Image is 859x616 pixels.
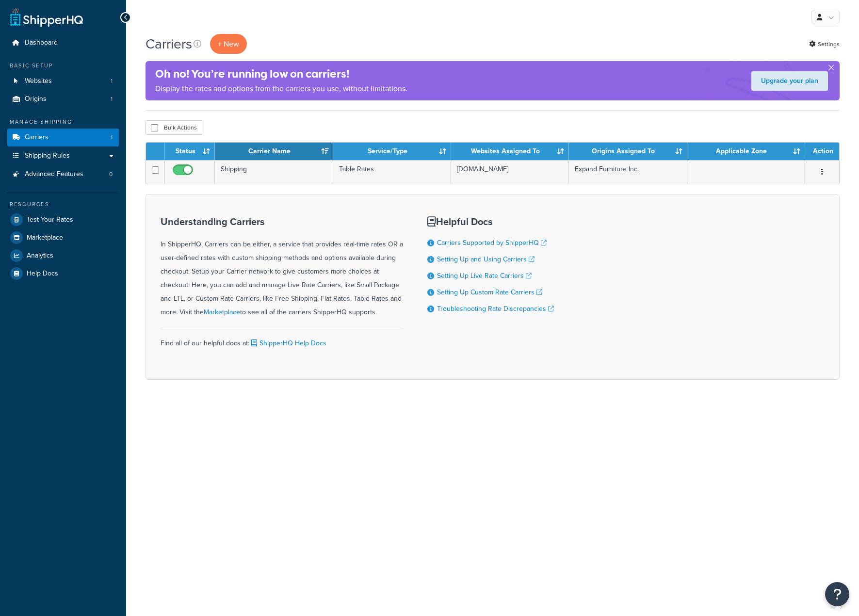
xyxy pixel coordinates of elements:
li: Websites [7,72,119,90]
span: Websites [25,77,52,85]
button: Bulk Actions [146,120,202,135]
a: Dashboard [7,34,119,52]
th: Applicable Zone: activate to sort column ascending [687,143,805,160]
th: Origins Assigned To: activate to sort column ascending [569,143,687,160]
th: Status: activate to sort column ascending [165,143,215,160]
a: Troubleshooting Rate Discrepancies [437,304,554,314]
a: Test Your Rates [7,211,119,228]
h3: Helpful Docs [427,216,554,227]
span: Origins [25,95,47,103]
a: Settings [809,37,840,51]
th: Carrier Name: activate to sort column ascending [215,143,333,160]
li: Origins [7,90,119,108]
th: Service/Type: activate to sort column ascending [333,143,451,160]
span: Test Your Rates [27,216,73,224]
h1: Carriers [146,34,192,53]
p: Display the rates and options from the carriers you use, without limitations. [155,82,407,96]
a: Origins 1 [7,90,119,108]
button: Open Resource Center [825,582,849,606]
h4: Oh no! You’re running low on carriers! [155,66,407,82]
th: Websites Assigned To: activate to sort column ascending [451,143,569,160]
td: Expand Furniture Inc. [569,160,687,184]
a: Carriers Supported by ShipperHQ [437,238,547,248]
li: Advanced Features [7,165,119,183]
a: Marketplace [7,229,119,246]
div: Basic Setup [7,62,119,70]
th: Action [805,143,839,160]
span: Advanced Features [25,170,83,178]
td: Table Rates [333,160,451,184]
a: ShipperHQ Home [10,7,83,27]
a: Marketplace [204,307,240,317]
span: 1 [111,133,113,142]
td: [DOMAIN_NAME] [451,160,569,184]
span: 1 [111,95,113,103]
a: Websites 1 [7,72,119,90]
a: Setting Up Live Rate Carriers [437,271,532,281]
span: Marketplace [27,234,63,242]
a: Setting Up and Using Carriers [437,254,535,264]
span: Help Docs [27,270,58,278]
a: Carriers 1 [7,129,119,146]
a: ShipperHQ Help Docs [249,338,326,348]
a: Setting Up Custom Rate Carriers [437,287,542,297]
button: + New [210,34,247,54]
a: Analytics [7,247,119,264]
h3: Understanding Carriers [161,216,403,227]
span: 1 [111,77,113,85]
span: Analytics [27,252,53,260]
a: Shipping Rules [7,147,119,165]
a: Upgrade your plan [751,71,828,91]
div: Find all of our helpful docs at: [161,329,403,350]
li: Carriers [7,129,119,146]
div: Resources [7,200,119,209]
span: Dashboard [25,39,58,47]
div: Manage Shipping [7,118,119,126]
td: Shipping [215,160,333,184]
span: Carriers [25,133,49,142]
span: 0 [109,170,113,178]
span: Shipping Rules [25,152,70,160]
a: Help Docs [7,265,119,282]
a: Advanced Features 0 [7,165,119,183]
div: In ShipperHQ, Carriers can be either, a service that provides real-time rates OR a user-defined r... [161,216,403,319]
